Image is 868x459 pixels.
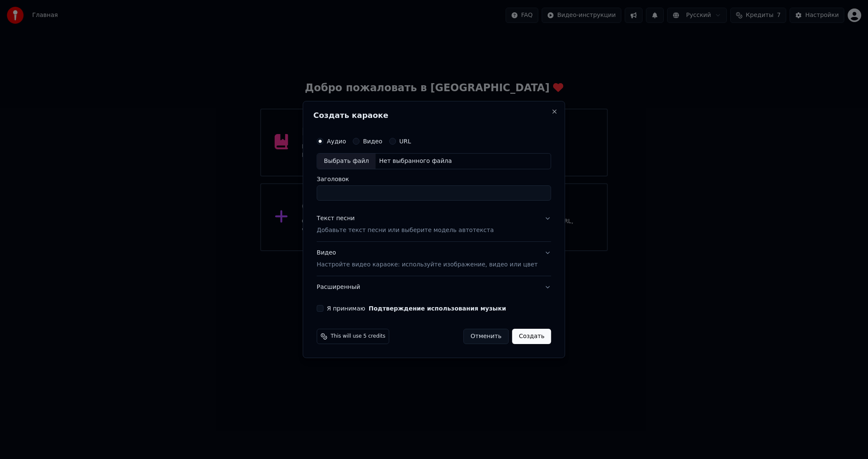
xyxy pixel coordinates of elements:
div: Текст песни [317,214,355,223]
button: Создать [512,329,551,344]
button: Текст песниДобавьте текст песни или выберите модель автотекста [317,207,551,241]
div: Нет выбранного файла [376,157,455,165]
p: Настройте видео караоке: используйте изображение, видео или цвет [317,260,537,269]
h2: Создать караоке [313,112,554,119]
button: Я принимаю [369,305,506,311]
button: Отменить [463,329,509,344]
div: Выбрать файл [317,154,376,169]
span: This will use 5 credits [331,333,385,340]
label: Аудио [327,138,346,144]
label: Я принимаю [327,305,506,311]
button: Расширенный [317,276,551,298]
label: Заголовок [317,176,551,182]
div: Видео [317,249,537,269]
button: ВидеоНастройте видео караоке: используйте изображение, видео или цвет [317,242,551,276]
label: URL [399,138,411,144]
p: Добавьте текст песни или выберите модель автотекста [317,226,494,235]
label: Видео [363,138,382,144]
